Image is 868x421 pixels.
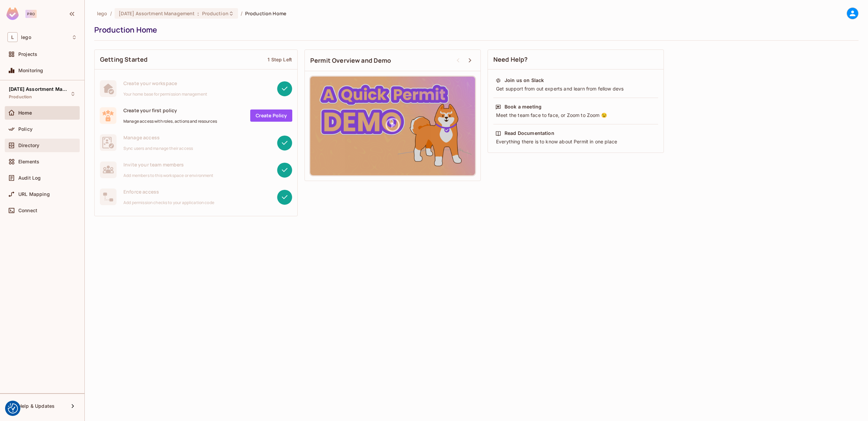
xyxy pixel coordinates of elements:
[495,138,656,145] div: Everything there is to know about Permit in one place
[123,134,193,141] span: Manage access
[94,25,855,35] div: Production Home
[18,192,50,197] span: URL Mapping
[123,200,214,205] span: Add permission checks to your application code
[18,143,39,148] span: Directory
[119,10,195,17] span: [DATE] Assortment Management
[110,10,112,17] li: /
[8,403,18,414] img: Revisit consent button
[495,112,656,119] div: Meet the team face to face, or Zoom to Zoom 😉
[7,32,18,42] span: L
[505,103,541,110] div: Book a meeting
[18,110,32,116] span: Home
[18,208,37,213] span: Connect
[18,126,33,132] span: Policy
[9,86,70,92] span: [DATE] Assortment Management
[123,188,214,195] span: Enforce access
[123,107,217,114] span: Create your first policy
[310,56,391,65] span: Permit Overview and Demo
[245,10,286,17] span: Production Home
[123,146,193,151] span: Sync users and manage their access
[18,68,43,73] span: Monitoring
[97,10,107,17] span: the active workspace
[18,52,37,57] span: Projects
[268,56,292,63] div: 1 Step Left
[18,403,55,409] span: Help & Updates
[123,173,214,178] span: Add members to this workspace or environment
[495,85,656,92] div: Get support from out experts and learn from fellow devs
[6,7,19,20] img: SReyMgAAAABJRU5ErkJggg==
[505,130,554,137] div: Read Documentation
[100,55,147,64] span: Getting Started
[241,10,242,17] li: /
[202,10,229,17] span: Production
[505,77,544,84] div: Join us on Slack
[123,80,207,86] span: Create your workspace
[250,109,292,122] a: Create Policy
[123,161,214,168] span: Invite your team members
[21,35,31,40] span: Workspace: lego
[18,175,41,181] span: Audit Log
[123,119,217,124] span: Manage access with roles, actions and resources
[197,11,199,16] span: :
[18,159,39,164] span: Elements
[493,55,528,64] span: Need Help?
[9,94,32,100] span: Production
[25,10,37,18] div: Pro
[8,403,18,414] button: Consent Preferences
[123,92,207,97] span: Your home base for permission management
